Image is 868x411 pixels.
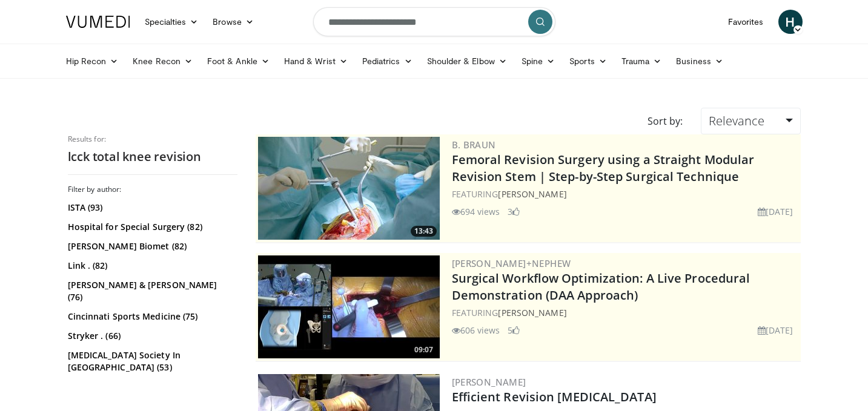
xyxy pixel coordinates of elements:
[68,202,234,214] a: ISTA (93)
[66,16,130,28] img: VuMedi Logo
[258,255,440,358] img: bcfc90b5-8c69-4b20-afee-af4c0acaf118.300x170_q85_crop-smart_upscale.jpg
[313,7,555,36] input: Search topics, interventions
[205,10,261,34] a: Browse
[68,330,234,342] a: Stryker . (66)
[68,221,234,233] a: Hospital for Special Surgery (82)
[258,137,440,240] img: 4275ad52-8fa6-4779-9598-00e5d5b95857.300x170_q85_crop-smart_upscale.jpg
[200,49,277,73] a: Foot & Ankle
[59,49,126,73] a: Hip Recon
[125,49,200,73] a: Knee Recon
[701,108,800,134] a: Relevance
[758,205,793,218] li: [DATE]
[420,49,514,73] a: Shoulder & Elbow
[258,255,440,358] a: 09:07
[137,10,206,34] a: Specialties
[355,49,420,73] a: Pediatrics
[638,108,692,134] div: Sort by:
[411,344,437,355] span: 09:07
[452,205,500,218] li: 694 views
[498,188,566,200] a: [PERSON_NAME]
[68,349,234,373] a: [MEDICAL_DATA] Society In [GEOGRAPHIC_DATA] (53)
[778,10,803,34] a: H
[258,137,440,240] a: 13:43
[68,149,237,165] h2: lcck total knee revision
[452,257,571,269] a: [PERSON_NAME]+Nephew
[68,134,237,144] p: Results for:
[68,279,234,303] a: [PERSON_NAME] & [PERSON_NAME] (76)
[614,49,669,73] a: Trauma
[721,10,771,34] a: Favorites
[452,270,750,303] a: Surgical Workflow Optimization: A Live Procedural Demonstration (DAA Approach)
[68,260,234,272] a: Link . (82)
[452,188,798,200] div: FEATURING
[508,205,520,218] li: 3
[452,151,755,185] a: Femoral Revision Surgery using a Straight Modular Revision Stem | Step-by-Step Surgical Technique
[68,185,237,194] h3: Filter by author:
[452,324,500,337] li: 606 views
[68,240,234,252] a: [PERSON_NAME] Biomet (82)
[452,306,798,319] div: FEATURING
[68,311,234,323] a: Cincinnati Sports Medicine (75)
[709,113,764,129] span: Relevance
[669,49,731,73] a: Business
[277,49,355,73] a: Hand & Wrist
[508,324,520,337] li: 5
[452,139,496,151] a: B. Braun
[562,49,614,73] a: Sports
[498,307,566,318] a: [PERSON_NAME]
[758,324,793,337] li: [DATE]
[514,49,562,73] a: Spine
[452,389,657,405] a: Efficient Revision [MEDICAL_DATA]
[452,376,526,388] a: [PERSON_NAME]
[411,226,437,237] span: 13:43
